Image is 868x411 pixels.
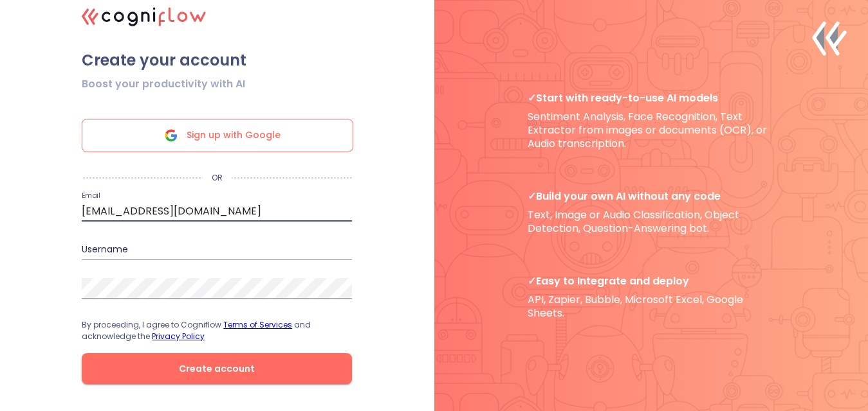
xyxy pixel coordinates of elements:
[82,119,353,152] div: Sign up with Google
[187,119,281,152] span: Sign up with Google
[528,274,536,288] b: ✓
[223,319,292,330] a: Terms of Services
[82,319,352,342] p: By proceeding, I agree to Cogniflow and acknowledge the
[203,173,232,183] p: OR
[82,51,352,70] span: Create your account
[528,91,775,151] p: Sentiment Analysis, Face Recognition, Text Extractor from images or documents (OCR), or Audio tra...
[102,361,331,377] span: Create account
[528,189,775,236] p: Text, Image or Audio Classification, Object Detection, Question-Answering bot.
[528,91,536,105] b: ✓
[82,353,352,384] button: Create account
[152,331,205,342] a: Privacy Policy
[528,189,775,203] span: Build your own AI without any code
[528,189,536,204] b: ✓
[82,76,245,92] span: Boost your productivity with AI
[528,274,775,320] p: API, Zapier, Bubble, Microsoft Excel, Google Sheets.
[528,274,775,288] span: Easy to Integrate and deploy
[528,91,775,105] span: Start with ready-to-use AI models
[82,192,100,199] label: Email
